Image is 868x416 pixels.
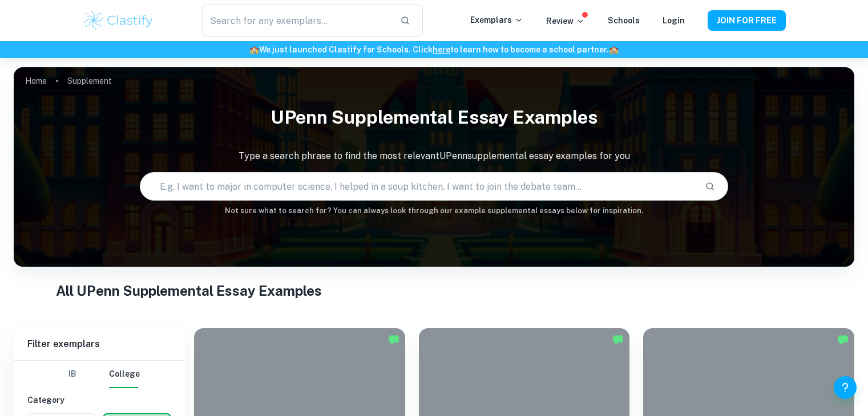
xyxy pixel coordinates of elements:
[608,16,640,25] a: Schools
[83,9,155,32] img: Clastify logo
[609,45,619,54] span: 🏫
[59,361,140,388] div: Filter type choice
[140,170,696,202] input: E.g. I want to major in computer science, I helped in a soup kitchen, I want to join the debate t...
[56,280,813,301] h1: All UPenn Supplemental Essay Examples
[663,16,685,25] a: Login
[470,14,523,26] p: Exemplars
[388,334,399,345] img: Marked
[67,75,112,87] p: Supplement
[834,376,857,399] button: Help and Feedback
[433,45,450,54] a: here
[14,328,185,360] h6: Filter exemplars
[2,43,866,56] h6: We just launched Clastify for Schools. Click to learn how to become a school partner.
[612,334,624,345] img: Marked
[14,99,854,136] h1: UPenn Supplemental Essay Examples
[708,10,786,31] button: JOIN FOR FREE
[202,5,390,36] input: Search for any exemplars...
[837,334,849,345] img: Marked
[59,361,86,388] button: IB
[14,149,854,163] p: Type a search phrase to find the most relevant UPenn supplemental essay examples for you
[14,205,854,217] h6: Not sure what to search for? You can always look through our example supplemental essays below fo...
[700,177,720,196] button: Search
[249,45,259,54] span: 🏫
[25,73,47,89] a: Home
[109,361,140,388] button: College
[546,15,585,27] p: Review
[27,394,171,406] h6: Category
